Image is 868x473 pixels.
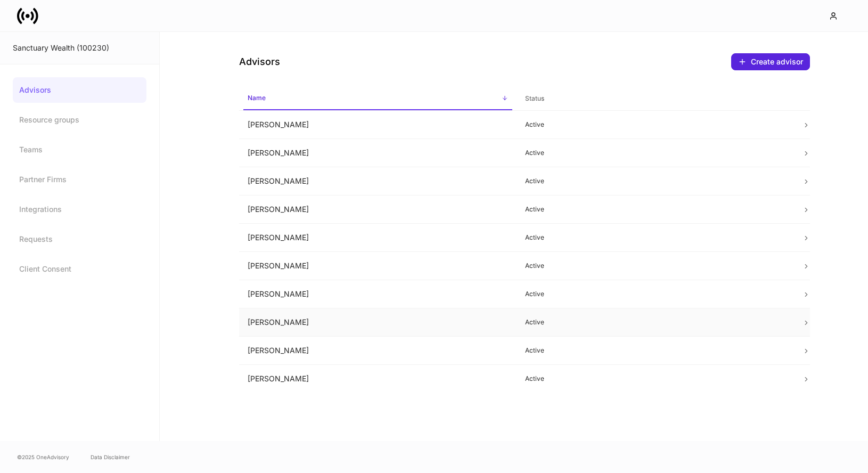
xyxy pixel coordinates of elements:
[248,93,266,103] h6: Name
[239,252,517,280] td: [PERSON_NAME]
[13,107,146,133] a: Resource groups
[13,226,146,252] a: Requests
[525,346,785,355] p: Active
[239,308,517,337] td: [PERSON_NAME]
[239,111,517,139] td: [PERSON_NAME]
[13,137,146,162] a: Teams
[13,197,146,222] a: Integrations
[13,43,146,53] div: Sanctuary Wealth (100230)
[13,256,146,282] a: Client Consent
[738,58,803,66] div: Create advisor
[525,374,785,383] p: Active
[13,77,146,103] a: Advisors
[239,195,517,224] td: [PERSON_NAME]
[525,290,785,298] p: Active
[731,53,810,70] button: Create advisor
[13,167,146,192] a: Partner Firms
[525,149,785,157] p: Active
[239,280,517,308] td: [PERSON_NAME]
[525,262,785,270] p: Active
[521,88,790,110] span: Status
[91,453,130,461] a: Data Disclaimer
[239,224,517,252] td: [PERSON_NAME]
[17,453,69,461] span: © 2025 OneAdvisory
[243,87,512,110] span: Name
[525,93,544,103] h6: Status
[239,139,517,167] td: [PERSON_NAME]
[525,177,785,185] p: Active
[239,167,517,195] td: [PERSON_NAME]
[525,318,785,327] p: Active
[239,365,517,393] td: [PERSON_NAME]
[525,205,785,214] p: Active
[525,233,785,242] p: Active
[239,55,280,68] h4: Advisors
[525,120,785,129] p: Active
[239,337,517,365] td: [PERSON_NAME]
